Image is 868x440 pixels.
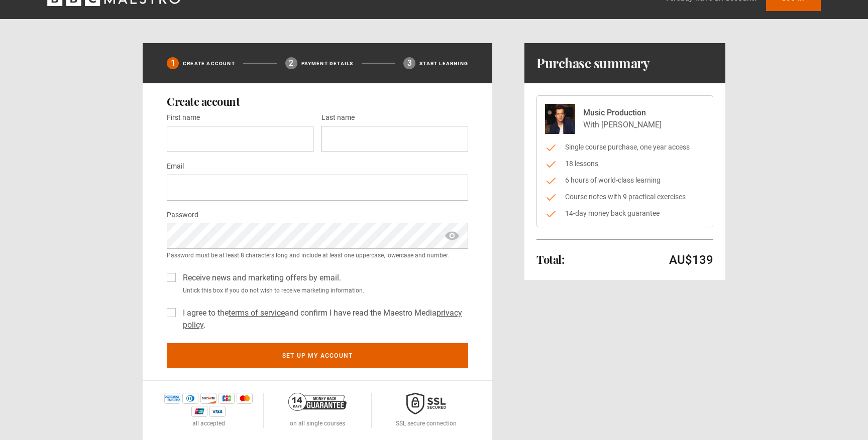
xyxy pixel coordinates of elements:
[545,208,705,219] li: 14-day money back guarantee
[285,57,297,69] div: 2
[669,252,713,268] p: AU$139
[179,286,468,295] small: Untick this box if you do not wish to receive marketing information.
[583,107,662,119] p: Music Production
[179,307,468,331] label: I agree to the and confirm I have read the Maestro Media .
[179,272,341,284] label: Receive news and marketing offers by email.
[200,393,216,404] img: discover
[229,308,285,318] a: terms of service
[191,406,207,417] img: unionpay
[545,159,705,169] li: 18 lessons
[321,112,355,124] label: Last name
[536,253,564,265] h2: Total:
[403,57,415,69] div: 3
[396,419,457,428] p: SSL secure connection
[545,142,705,153] li: Single course purchase, one year access
[301,60,354,67] p: Payment details
[183,60,235,67] p: Create Account
[219,393,235,404] img: jcb
[182,393,198,404] img: diners
[167,95,468,107] h2: Create account
[167,251,468,260] small: Password must be at least 8 characters long and include at least one uppercase, lowercase and num...
[192,419,225,428] p: all accepted
[167,161,184,173] label: Email
[536,55,649,71] h1: Purchase summary
[583,119,662,131] p: With [PERSON_NAME]
[290,419,345,428] p: on all single courses
[167,343,468,368] button: Set up my account
[167,112,200,124] label: First name
[237,393,253,404] img: mastercard
[444,223,460,249] span: show password
[419,60,468,67] p: Start learning
[167,209,198,221] label: Password
[288,393,347,411] img: 14-day-money-back-guarantee-42d24aedb5115c0ff13b.png
[545,192,705,202] li: Course notes with 9 practical exercises
[164,393,180,404] img: amex
[209,406,226,417] img: visa
[167,57,179,69] div: 1
[545,175,705,186] li: 6 hours of world-class learning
